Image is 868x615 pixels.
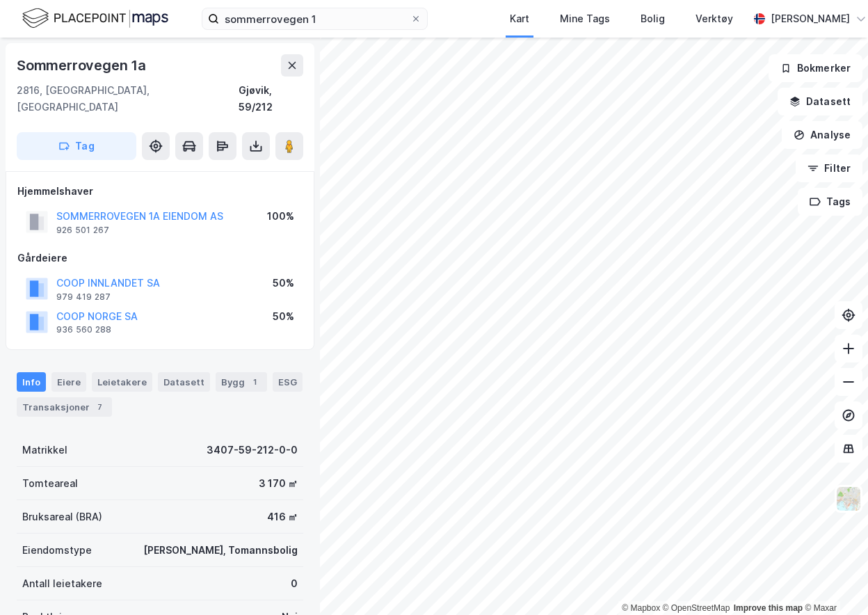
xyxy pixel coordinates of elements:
[291,575,298,592] div: 0
[22,542,92,559] div: Eiendomstype
[798,188,862,216] button: Tags
[798,548,868,615] div: Kontrollprogram for chat
[734,603,803,613] a: Improve this map
[17,82,239,115] div: 2816, [GEOGRAPHIC_DATA], [GEOGRAPHIC_DATA]
[56,225,109,236] div: 926 501 267
[22,509,102,525] div: Bruksareal (BRA)
[835,486,862,512] img: Z
[158,372,210,392] div: Datasett
[778,88,862,115] button: Datasett
[769,54,862,82] button: Bokmerker
[17,183,303,200] div: Hjemmelshaver
[663,603,730,613] a: OpenStreetMap
[622,603,660,613] a: Mapbox
[239,82,303,115] div: Gjøvik, 59/212
[259,475,298,492] div: 3 170 ㎡
[273,275,294,291] div: 50%
[22,6,168,31] img: logo.f888ab2527a4732fd821a326f86c7f29.svg
[267,208,294,225] div: 100%
[22,475,78,492] div: Tomteareal
[641,10,665,27] div: Bolig
[273,372,303,392] div: ESG
[796,154,862,182] button: Filter
[92,372,152,392] div: Leietakere
[143,542,298,559] div: [PERSON_NAME], Tomannsbolig
[207,442,298,458] div: 3407-59-212-0-0
[17,397,112,417] div: Transaksjoner
[22,442,67,458] div: Matrikkel
[17,250,303,266] div: Gårdeiere
[267,509,298,525] div: 416 ㎡
[798,548,868,615] iframe: Chat Widget
[56,324,111,335] div: 936 560 288
[17,372,46,392] div: Info
[771,10,850,27] div: [PERSON_NAME]
[17,54,149,77] div: Sommerrovegen 1a
[273,308,294,325] div: 50%
[219,8,410,29] input: Søk på adresse, matrikkel, gårdeiere, leietakere eller personer
[93,400,106,414] div: 7
[51,372,86,392] div: Eiere
[560,10,610,27] div: Mine Tags
[56,291,111,303] div: 979 419 287
[510,10,529,27] div: Kart
[216,372,267,392] div: Bygg
[17,132,136,160] button: Tag
[248,375,262,389] div: 1
[696,10,733,27] div: Verktøy
[22,575,102,592] div: Antall leietakere
[782,121,862,149] button: Analyse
